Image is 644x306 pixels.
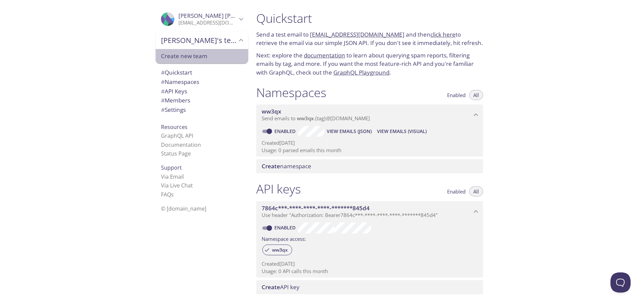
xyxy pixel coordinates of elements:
[262,245,292,255] div: ww3qx
[430,31,455,38] a: click here
[256,181,301,196] h1: API keys
[161,69,192,76] span: Quickstart
[262,162,280,170] span: Create
[161,191,174,198] a: FAQ
[256,159,483,173] div: Create namespace
[156,32,248,49] div: Marcos's team
[256,51,483,77] p: Next: explore the to learn about querying spam reports, filtering emails by tag, and more. If you...
[161,164,182,171] span: Support
[161,141,201,148] a: Documentation
[262,268,478,275] p: Usage: 0 API calls this month
[469,186,483,196] button: All
[161,132,193,139] a: GraphQL API
[262,115,370,122] span: Send emails to . {tag} @[DOMAIN_NAME]
[161,52,243,60] span: Create new team
[256,104,483,125] div: ww3qx namespace
[156,87,248,96] div: API Keys
[161,87,187,95] span: API Keys
[256,30,483,47] p: Send a test email to and then to retrieve the email via our simple JSON API. If you don't see it ...
[256,11,483,26] h1: Quickstart
[161,205,206,212] span: © [DOMAIN_NAME]
[161,78,199,86] span: Namespaces
[178,12,270,19] span: [PERSON_NAME] [PERSON_NAME]
[156,96,248,105] div: Members
[262,260,478,267] p: Created [DATE]
[156,77,248,87] div: Namespaces
[161,87,165,95] span: #
[161,182,193,189] a: Via Live Chat
[262,283,280,291] span: Create
[156,68,248,77] div: Quickstart
[161,106,165,114] span: #
[156,49,248,64] div: Create new team
[161,150,191,157] a: Status Page
[268,247,292,253] span: ww3qx
[262,162,311,170] span: namespace
[256,280,483,294] div: Create API Key
[262,233,306,243] label: Namespace access:
[171,191,174,198] span: s
[161,106,186,114] span: Settings
[443,186,470,196] button: Enabled
[273,224,298,231] a: Enabled
[297,115,314,122] span: ww3qx
[324,126,374,137] button: View Emails (JSON)
[161,123,187,131] span: Resources
[161,173,184,180] a: Via Email
[327,127,372,135] span: View Emails (JSON)
[256,85,326,100] h1: Namespaces
[374,126,429,137] button: View Emails (Visual)
[262,107,281,115] span: ww3qx
[469,90,483,100] button: All
[161,78,165,86] span: #
[443,90,470,100] button: Enabled
[156,8,248,30] div: Marcos Gomez
[262,139,478,146] p: Created [DATE]
[273,128,298,134] a: Enabled
[262,147,478,154] p: Usage: 0 parsed emails this month
[156,105,248,115] div: Team Settings
[161,69,165,76] span: #
[610,272,631,293] iframe: Help Scout Beacon - Open
[377,127,427,135] span: View Emails (Visual)
[178,19,237,26] p: [EMAIL_ADDRESS][DOMAIN_NAME]
[304,51,345,59] a: documentation
[310,31,405,38] a: [EMAIL_ADDRESS][DOMAIN_NAME]
[161,96,190,104] span: Members
[161,36,237,45] span: [PERSON_NAME]'s team
[262,283,300,291] span: API key
[161,96,165,104] span: #
[333,69,389,76] a: GraphQL Playground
